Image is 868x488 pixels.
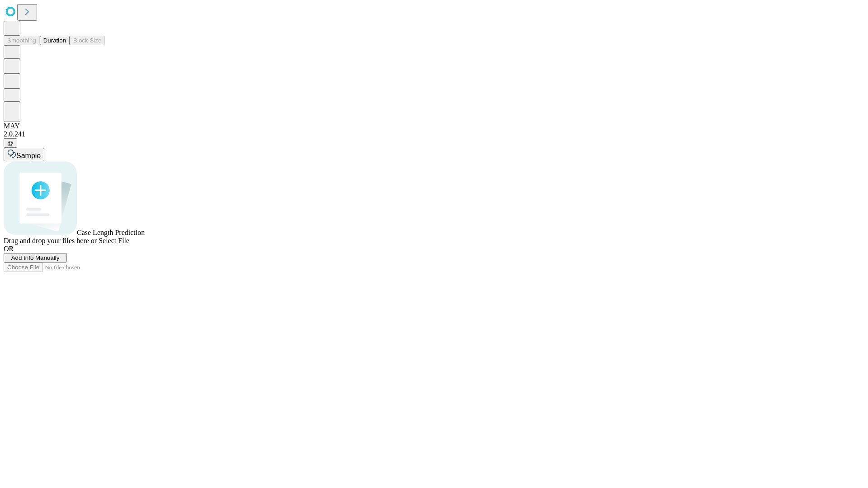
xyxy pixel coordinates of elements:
[7,140,14,146] span: @
[4,138,17,148] button: @
[70,36,105,45] button: Block Size
[4,148,44,161] button: Sample
[4,36,40,45] button: Smoothing
[40,36,70,45] button: Duration
[16,152,41,160] span: Sample
[77,229,145,236] span: Case Length Prediction
[99,237,129,244] span: Select File
[4,253,67,263] button: Add Info Manually
[11,254,60,261] span: Add Info Manually
[4,237,97,244] span: Drag and drop your files here or
[4,122,864,130] div: MAY
[4,130,864,138] div: 2.0.241
[4,245,14,253] span: OR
